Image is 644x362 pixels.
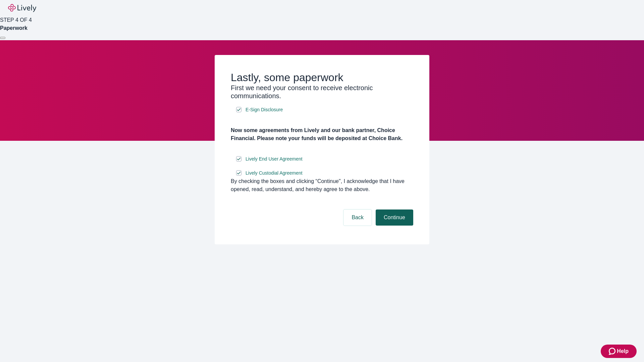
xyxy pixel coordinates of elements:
span: E-Sign Disclosure [246,106,283,113]
span: Help [617,347,629,355]
span: Lively Custodial Agreement [246,170,303,177]
button: Continue [376,209,413,226]
button: Zendesk support iconHelp [601,345,637,358]
h3: First we need your consent to receive electronic communications. [231,84,413,100]
svg: Zendesk support icon [609,347,617,355]
button: Back [343,209,372,226]
span: Lively End User Agreement [246,156,303,163]
a: e-sign disclosure document [244,155,304,163]
img: Lively [8,4,36,12]
h4: Now some agreements from Lively and our bank partner, Choice Financial. Please note your funds wi... [231,126,413,142]
a: e-sign disclosure document [244,169,304,177]
div: By checking the boxes and clicking “Continue", I acknowledge that I have opened, read, understand... [231,177,413,193]
a: e-sign disclosure document [244,106,284,114]
h2: Lastly, some paperwork [231,71,413,84]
